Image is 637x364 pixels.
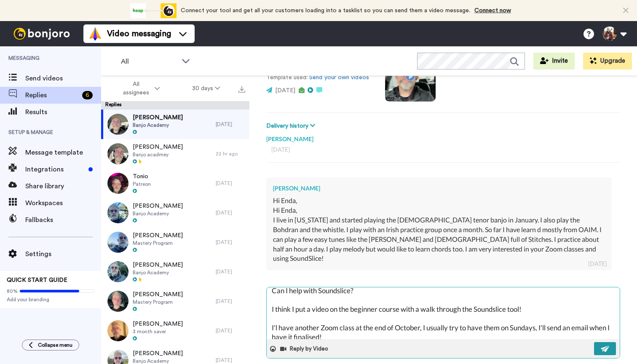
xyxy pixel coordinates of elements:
[107,320,128,341] img: 8d0f8930-841c-4a87-ae0c-8885980552c4-thumb.jpg
[25,107,101,117] span: Results
[25,249,101,259] span: Settings
[107,261,128,282] img: ddd9b41c-a550-479f-bf53-2582fca76cd4-thumb.jpg
[216,357,245,364] div: [DATE]
[25,90,79,100] span: Replies
[22,340,79,351] button: Collapse menu
[107,28,171,40] span: Video messaging
[7,277,67,283] span: QUICK START GUIDE
[271,145,615,154] div: [DATE]
[133,299,183,305] span: Mastery Program
[133,122,183,128] span: Banjo Academy
[101,198,249,227] a: [PERSON_NAME]Banjo Academy[DATE]
[107,291,128,312] img: c01d1646-0bfb-4f85-9c0d-b6461f4c9f7e-thumb.jpg
[216,150,245,157] div: 22 hr ago
[133,290,183,299] span: [PERSON_NAME]
[133,181,151,187] span: Patreon
[25,215,101,225] span: Fallbacks
[101,227,249,257] a: [PERSON_NAME]Mastery Program[DATE]
[216,268,245,275] div: [DATE]
[238,86,245,93] img: export.svg
[181,8,470,13] span: Connect your tool and get all your customers loading into a tasklist so you can send them a video...
[216,327,245,334] div: [DATE]
[133,328,183,335] span: 3 month saver
[101,286,249,316] a: [PERSON_NAME]Mastery Program[DATE]
[101,257,249,286] a: [PERSON_NAME]Banjo Academy[DATE]
[38,342,72,348] span: Collapse menu
[121,56,177,67] span: All
[107,143,128,164] img: 207f574f-ab6e-4be1-a6e0-bc459fe10c99-thumb.jpg
[266,131,620,143] div: [PERSON_NAME]
[309,75,369,80] a: Send your own videos
[7,288,18,294] span: 80%
[275,88,295,94] span: [DATE]
[107,114,128,135] img: 125b2ba6-9048-4a62-8159-980ee073fea6-thumb.jpg
[273,196,605,206] div: Hi Enda,
[133,320,183,328] span: [PERSON_NAME]
[133,113,183,122] span: [PERSON_NAME]
[10,28,73,40] img: bj-logo-header-white.svg
[25,164,85,174] span: Integrations
[216,121,245,128] div: [DATE]
[216,298,245,305] div: [DATE]
[25,147,101,158] span: Message template
[133,349,183,358] span: [PERSON_NAME]
[583,53,632,70] button: Upgrade
[216,209,245,216] div: [DATE]
[119,80,153,97] span: All assignees
[107,202,128,223] img: 69e7e444-8aa1-45f1-b2d1-cc3f299eb852-thumb.jpg
[236,82,248,95] button: Export all results that match these filters now.
[101,169,249,198] a: TonioPatreon[DATE]
[588,260,607,268] div: [DATE]
[133,240,183,246] span: Mastery Program
[133,261,183,269] span: [PERSON_NAME]
[266,121,318,131] button: Delivery history
[82,91,93,99] div: 6
[133,151,183,158] span: Banjo acadmey
[101,110,249,139] a: [PERSON_NAME]Banjo Academy[DATE]
[216,239,245,246] div: [DATE]
[267,287,620,339] textarea: Can I help with Soundslice? I think I put a video on the beginner course with a walk through the ...
[474,8,511,13] a: Connect now
[25,73,101,83] span: Send videos
[103,77,176,100] button: All assignees
[7,296,94,303] span: Add your branding
[101,139,249,169] a: [PERSON_NAME]Banjo acadmey22 hr ago
[25,198,101,208] span: Workspaces
[133,172,151,181] span: Tonio
[279,343,331,355] button: Reply by Video
[133,231,183,240] span: [PERSON_NAME]
[107,232,128,253] img: 68314f4a-0730-4856-ab44-38d02025c641-thumb.jpg
[216,180,245,187] div: [DATE]
[101,316,249,345] a: [PERSON_NAME]3 month saver[DATE]
[133,143,183,151] span: [PERSON_NAME]
[273,184,605,193] div: [PERSON_NAME]
[101,101,249,110] div: Replies
[130,3,177,18] div: animation
[25,181,101,191] span: Share library
[273,206,605,215] div: Hi Enda,
[133,202,183,210] span: [PERSON_NAME]
[88,27,102,40] img: vm-color.svg
[133,269,183,276] span: Banjo Academy
[601,345,610,352] img: send-white.svg
[107,173,128,194] img: 5a536699-0e54-4cb0-8fef-4810c36a2b36-thumb.jpg
[176,81,236,96] button: 30 days
[133,210,183,217] span: Banjo Academy
[533,53,575,70] button: Invite
[273,215,605,263] div: I live in [US_STATE] and started playing the [DEMOGRAPHIC_DATA] tenor banjo in January. I also pl...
